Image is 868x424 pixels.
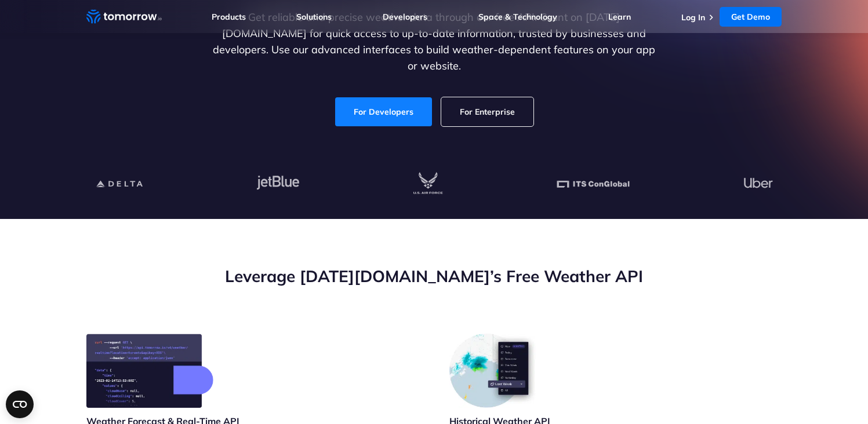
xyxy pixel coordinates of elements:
[296,12,332,22] a: Solutions
[212,12,246,22] a: Products
[86,8,162,25] a: Home link
[335,97,432,126] a: For Developers
[478,12,557,22] a: Space & Technology
[86,265,782,287] h2: Leverage [DATE][DOMAIN_NAME]’s Free Weather API
[720,7,782,27] a: Get Demo
[681,12,705,23] a: Log In
[383,12,427,22] a: Developers
[441,97,533,126] a: For Enterprise
[608,12,631,22] a: Learn
[6,390,34,418] button: Open CMP widget
[210,9,658,74] p: Get reliable and precise weather data through our free API. Count on [DATE][DOMAIN_NAME] for quic...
